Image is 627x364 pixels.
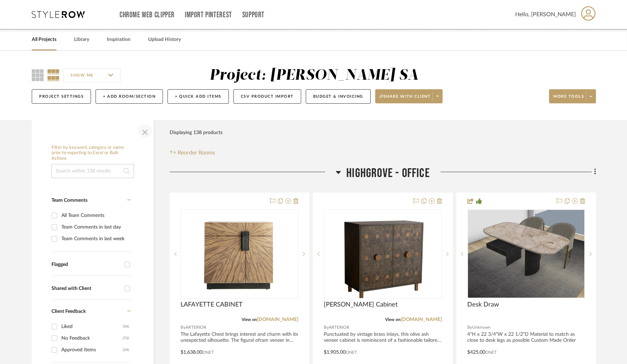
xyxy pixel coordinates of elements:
button: Reorder Rooms [170,148,215,157]
div: Displaying 138 products [170,126,223,140]
a: Import Pinterest [185,12,232,18]
button: Share with client [375,89,443,103]
div: Project: [PERSON_NAME] SA [209,68,418,83]
button: Close [138,124,152,138]
span: Team Comments [51,198,87,203]
a: Chrome Web Clipper [120,12,175,18]
div: Team Comments in last week [61,233,129,244]
a: [DOMAIN_NAME] [257,317,298,322]
input: Search within 138 results [51,164,134,178]
span: ARTERIOR [185,324,206,331]
div: No Feedback [61,333,123,344]
button: Budget & Invoicing [306,89,371,104]
img: Keanu Cabinet [339,210,427,298]
span: By [467,324,472,331]
div: Approved Items [61,344,123,356]
a: Library [74,35,89,44]
span: By [181,324,185,331]
button: More tools [549,89,596,103]
span: HIGHGROVE - OFFICE [346,166,430,181]
span: [PERSON_NAME] Cabinet [324,301,397,309]
button: CSV Product Import [233,89,301,104]
span: Reorder Rooms [178,148,215,157]
a: Upload History [148,35,181,44]
div: Team Comments in last day [61,222,129,233]
a: Inspiration [107,35,130,44]
div: Shared with Client [51,286,121,292]
img: LAFAYETTE CABINET [195,210,284,298]
span: LAFAYETTE CABINET [181,301,243,309]
span: View on [242,317,257,322]
div: All Team Comments [61,210,129,221]
span: Client Feedback [51,309,86,314]
a: All Projects [32,35,56,44]
img: Desk Draw [468,210,584,298]
span: By [324,324,329,331]
div: (73) [123,333,129,344]
div: (24) [123,344,129,356]
span: Desk Draw [467,301,499,309]
button: + Add Room/Section [96,89,163,104]
span: ARTERIOR [329,324,349,331]
span: Unknown [472,324,491,331]
span: Hello, [PERSON_NAME] [515,10,576,19]
a: Support [242,12,264,18]
div: (54) [123,321,129,332]
span: View on [385,317,401,322]
span: More tools [553,94,584,104]
button: Project Settings [32,89,91,104]
div: Liked [61,321,123,332]
button: + Quick Add Items [168,89,229,104]
span: Share with client [379,94,431,104]
h6: Filter by keyword, category or name prior to exporting to Excel or Bulk Actions [51,145,134,162]
div: Flagged [51,262,121,268]
a: [DOMAIN_NAME] [401,317,442,322]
